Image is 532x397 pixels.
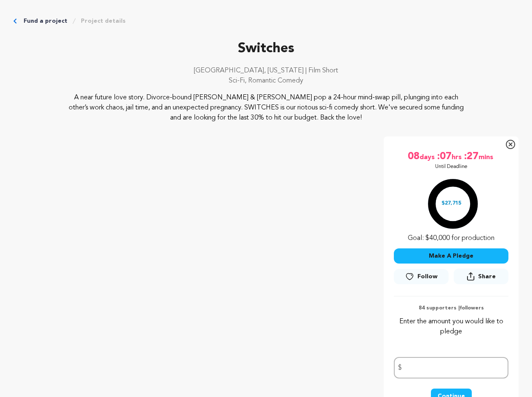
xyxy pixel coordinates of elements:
[463,150,479,163] span: :27
[13,17,519,25] div: Breadcrumb
[435,163,468,170] p: Until Deadline
[394,305,508,312] p: 84 supporters | followers
[436,150,452,163] span: :07
[24,17,67,25] a: Fund a project
[394,317,508,337] p: Enter the amount you would like to pledge
[398,363,402,373] span: $
[454,269,508,288] span: Share
[13,76,519,86] p: Sci-Fi, Romantic Comedy
[479,150,495,163] span: mins
[394,269,449,284] a: Follow
[81,17,126,25] a: Project details
[394,248,508,264] button: Make A Pledge
[13,39,519,59] p: Switches
[478,272,496,281] span: Share
[64,93,468,123] p: A near future love story. Divorce-bound [PERSON_NAME] & [PERSON_NAME] pop a 24-hour mind-swap pil...
[408,150,420,163] span: 08
[454,269,508,284] button: Share
[13,66,519,76] p: [GEOGRAPHIC_DATA], [US_STATE] | Film Short
[420,150,436,163] span: days
[417,272,438,281] span: Follow
[452,150,463,163] span: hrs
